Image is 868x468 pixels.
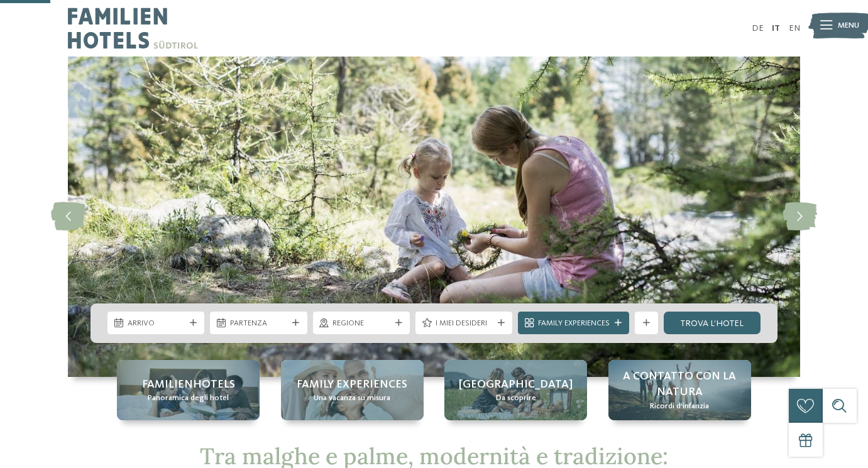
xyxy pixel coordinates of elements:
span: Menu [838,20,859,31]
a: Family hotel a Merano: varietà allo stato puro! Family experiences Una vacanza su misura [281,360,424,420]
a: EN [789,24,800,33]
span: [GEOGRAPHIC_DATA] [459,377,573,393]
a: Family hotel a Merano: varietà allo stato puro! Familienhotels Panoramica degli hotel [117,360,260,420]
span: Familienhotels [142,377,235,393]
img: Family hotel a Merano: varietà allo stato puro! [68,57,800,377]
span: Family experiences [297,377,407,393]
a: Family hotel a Merano: varietà allo stato puro! A contatto con la natura Ricordi d’infanzia [608,360,751,420]
span: I miei desideri [436,318,493,329]
a: Family hotel a Merano: varietà allo stato puro! [GEOGRAPHIC_DATA] Da scoprire [444,360,587,420]
a: DE [752,24,764,33]
span: A contatto con la natura [620,369,740,400]
span: Da scoprire [496,393,536,404]
span: Regione [332,318,390,329]
span: Partenza [230,318,287,329]
a: IT [772,24,780,33]
span: Una vacanza su misura [314,393,390,404]
span: Family Experiences [538,318,610,329]
span: Arrivo [128,318,185,329]
span: Panoramica degli hotel [148,393,229,404]
a: trova l’hotel [664,312,761,334]
span: Ricordi d’infanzia [650,401,709,412]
